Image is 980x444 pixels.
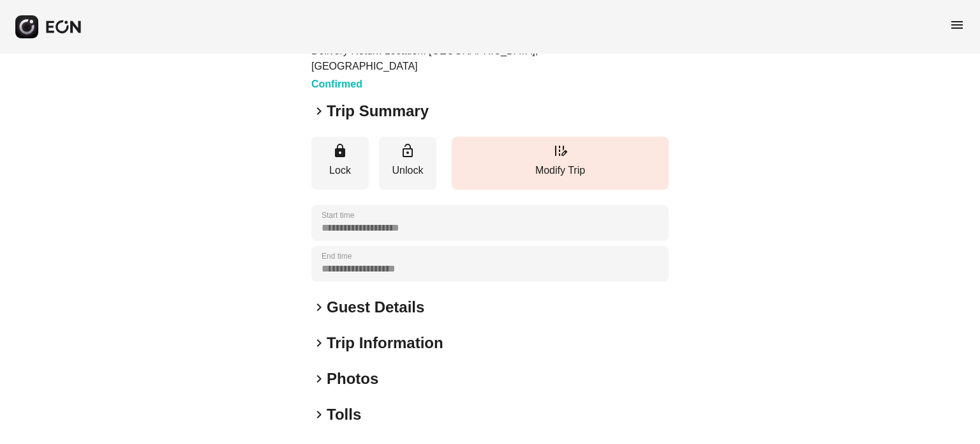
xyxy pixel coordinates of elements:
[553,143,568,158] span: edit_road
[400,143,415,158] span: lock_open
[311,137,369,190] button: Lock
[311,103,327,119] span: keyboard_arrow_right
[311,335,327,351] span: keyboard_arrow_right
[332,143,348,158] span: lock
[379,137,436,190] button: Unlock
[311,371,327,387] span: keyboard_arrow_right
[311,77,574,92] h3: Confirmed
[318,163,362,178] p: Lock
[327,404,361,425] h2: Tolls
[327,297,424,318] h2: Guest Details
[327,333,443,353] h2: Trip Information
[458,163,662,178] p: Modify Trip
[949,17,965,33] span: menu
[311,407,327,422] span: keyboard_arrow_right
[327,369,378,389] h2: Photos
[311,300,327,315] span: keyboard_arrow_right
[452,137,669,190] button: Modify Trip
[385,163,430,178] p: Unlock
[311,43,574,74] p: Delivery Return Location: [GEOGRAPHIC_DATA], [GEOGRAPHIC_DATA]
[327,101,429,121] h2: Trip Summary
